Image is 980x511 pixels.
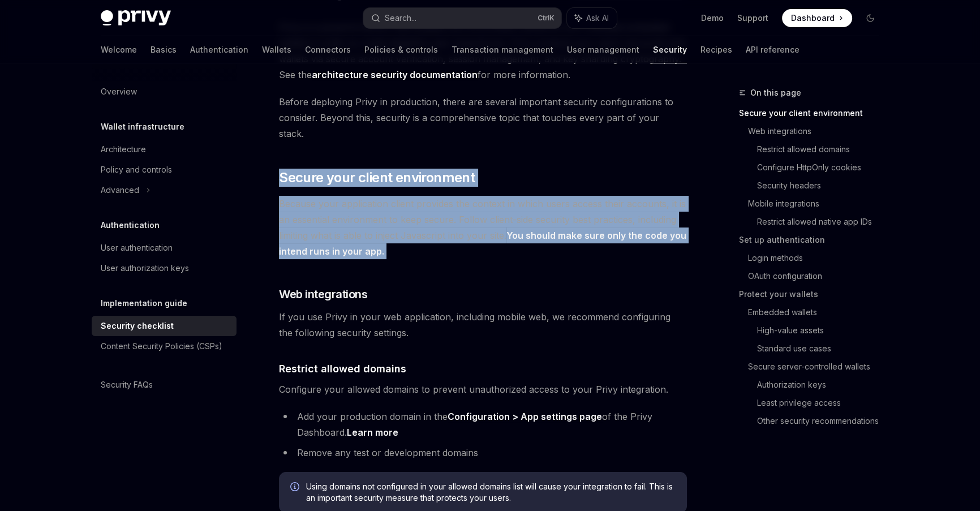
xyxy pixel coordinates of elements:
span: Ctrl K [538,14,555,23]
h5: Authentication [101,218,160,232]
div: Overview [101,85,137,98]
a: Set up authentication [739,231,888,249]
span: Dashboard [791,12,835,24]
a: Connectors [305,36,351,63]
div: Search... [385,11,416,25]
h5: Wallet infrastructure [101,120,184,134]
span: On this page [750,86,801,100]
a: High-value assets [757,321,888,340]
a: Embedded wallets [748,303,888,321]
button: Toggle dark mode [861,9,879,27]
a: Security headers [757,177,888,195]
div: Advanced [101,183,139,197]
img: dark logo [101,10,171,26]
a: Policy and controls [92,160,237,180]
div: Policy and controls [101,163,172,177]
div: Security checklist [101,319,174,333]
a: Support [737,12,768,24]
a: Recipes [700,36,732,63]
a: Dashboard [782,9,852,27]
button: Search...CtrlK [363,8,561,28]
a: Architecture [92,139,237,160]
a: User management [567,36,639,63]
a: User authorization keys [92,258,237,278]
li: Remove any test or development domains [279,445,687,461]
span: If you use Privy in your web application, including mobile web, we recommend configuring the foll... [279,309,687,341]
a: Configuration > App settings page [448,411,602,423]
a: API reference [746,36,800,63]
a: Demo [701,12,724,24]
h5: Implementation guide [101,297,187,310]
button: Ask AI [567,8,617,28]
span: Configure your allowed domains to prevent unauthorized access to your Privy integration. [279,381,687,397]
a: OAuth configuration [748,267,888,285]
a: Authorization keys [757,376,888,394]
span: Because your application client provides the context in which users access their accounts, it is ... [279,196,687,259]
div: Security FAQs [101,378,153,392]
svg: Info [290,482,302,493]
a: Transaction management [452,36,553,63]
a: Configure HttpOnly cookies [757,158,888,177]
span: Secure your client environment [279,169,475,187]
a: Other security recommendations [757,412,888,430]
a: Basics [151,36,177,63]
div: User authorization keys [101,261,189,275]
div: User authentication [101,241,173,255]
a: Security [653,36,687,63]
div: Content Security Policies (CSPs) [101,340,222,353]
div: Architecture [101,143,146,156]
a: Welcome [101,36,137,63]
span: Using domains not configured in your allowed domains list will cause your integration to fail. Th... [306,481,676,504]
a: Wallets [262,36,291,63]
a: Security checklist [92,316,237,336]
a: User authentication [92,238,237,258]
span: Ask AI [586,12,609,24]
a: Web integrations [748,122,888,140]
a: Restrict allowed native app IDs [757,213,888,231]
a: Protect your wallets [739,285,888,303]
a: Authentication [190,36,248,63]
a: Overview [92,81,237,102]
a: Learn more [347,427,398,439]
a: Least privilege access [757,394,888,412]
a: Standard use cases [757,340,888,358]
span: Before deploying Privy in production, there are several important security configurations to cons... [279,94,687,141]
li: Add your production domain in the of the Privy Dashboard. [279,409,687,440]
a: Login methods [748,249,888,267]
a: Policies & controls [364,36,438,63]
a: architecture security documentation [312,69,478,81]
a: Mobile integrations [748,195,888,213]
a: Security FAQs [92,375,237,395]
a: Secure your client environment [739,104,888,122]
span: Web integrations [279,286,367,302]
span: Restrict allowed domains [279,361,406,376]
a: Restrict allowed domains [757,140,888,158]
a: Content Security Policies (CSPs) [92,336,237,357]
a: Secure server-controlled wallets [748,358,888,376]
